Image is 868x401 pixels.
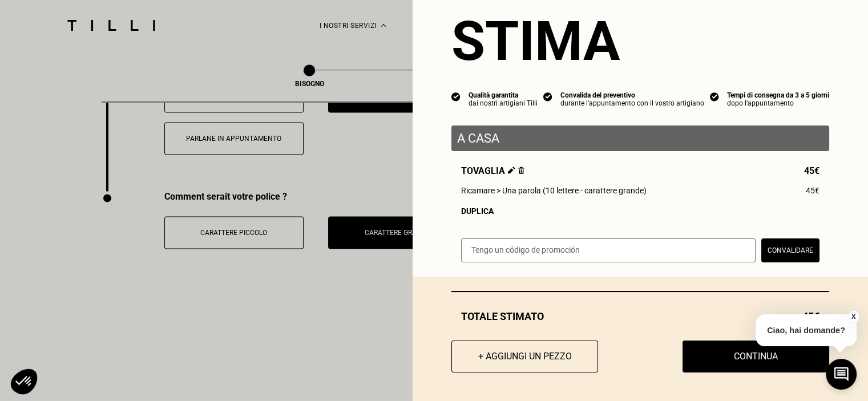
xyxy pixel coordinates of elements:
[469,91,538,99] div: Qualità garantita
[461,206,819,216] div: Duplica
[543,91,552,102] img: icon list info
[508,167,515,174] img: Modifica
[727,91,829,99] div: Tempi di consegna da 3 a 5 giorni
[451,341,598,372] button: + Aggiungi un pezzo
[461,238,756,262] input: Tengo un código de promoción
[806,186,819,195] span: 45€
[518,167,524,174] img: Elimina
[461,186,647,195] span: Ricamare > Una parola (10 lettere - carattere grande)
[560,91,704,99] div: Convalida del preventivo
[457,131,823,145] p: A casa
[710,91,719,102] img: icon list info
[756,314,857,346] p: Ciao, hai domande?
[461,165,524,176] span: Tovaglia
[683,341,829,372] button: Continua
[804,165,819,176] span: 45€
[848,310,859,323] button: X
[451,9,829,73] section: Stima
[761,238,819,262] button: Convalidare
[451,310,829,322] div: Totale stimato
[451,91,461,102] img: icon list info
[560,99,704,107] div: durante l'appuntamento con il vostro artigiano
[469,99,538,107] div: dai nostri artigiani Tilli
[727,99,829,107] div: dopo l'appuntamento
